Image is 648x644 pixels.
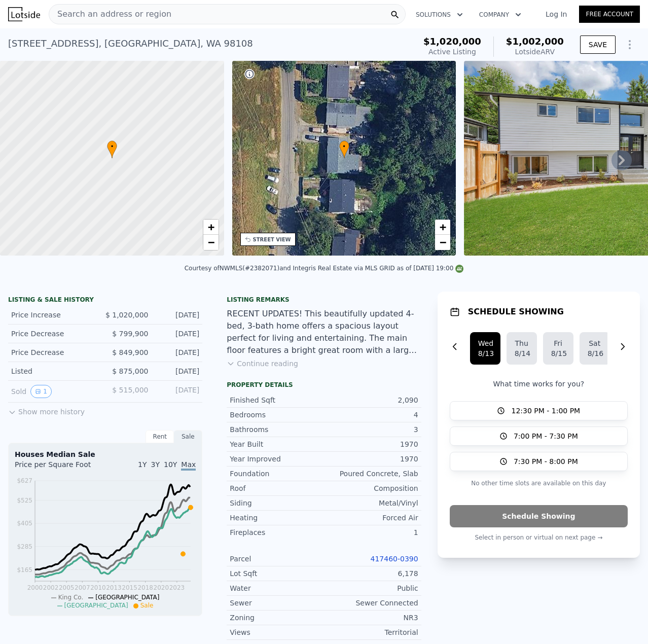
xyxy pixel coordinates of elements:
div: NR3 [324,613,418,623]
div: Sewer [230,598,324,608]
span: 7:30 PM - 8:00 PM [514,456,578,467]
tspan: 2000 [27,584,43,591]
div: Zoning [230,613,324,623]
button: 7:30 PM - 8:00 PM [450,452,628,471]
div: Finished Sqft [230,395,324,405]
div: Siding [230,498,324,508]
span: $ 799,900 [112,330,148,338]
span: [GEOGRAPHIC_DATA] [64,602,128,609]
div: Public [324,583,418,593]
span: − [440,236,446,248]
button: Fri8/15 [543,332,573,365]
div: Roof [230,483,324,493]
span: $ 849,900 [112,348,148,356]
div: Wed [478,338,492,348]
a: Zoom out [435,235,450,250]
a: Free Account [579,6,640,23]
tspan: $627 [17,477,32,484]
tspan: 2005 [59,584,75,591]
span: [GEOGRAPHIC_DATA] [95,594,159,601]
div: Property details [227,381,421,389]
div: Year Built [230,439,324,449]
span: 3Y [151,460,160,469]
span: 7:00 PM - 7:30 PM [514,431,578,441]
tspan: 2013 [106,584,122,591]
button: Thu8/14 [507,332,537,365]
span: $ 1,020,000 [105,311,149,319]
div: 3 [324,424,418,435]
div: Sold [11,385,97,398]
a: Log In [533,9,579,19]
div: 6,178 [324,568,418,579]
div: Price Decrease [11,347,97,357]
div: Listing remarks [227,296,421,304]
div: Metal/Vinyl [324,498,418,508]
div: Sale [174,430,202,443]
button: Company [471,6,529,24]
div: 1970 [324,439,418,449]
img: NWMLS Logo [455,265,463,273]
tspan: $165 [17,566,32,574]
span: $ 875,000 [112,367,148,375]
div: LISTING & SALE HISTORY [8,296,202,306]
p: What time works for you? [450,379,628,389]
div: Fri [551,338,565,348]
div: [STREET_ADDRESS] , [GEOGRAPHIC_DATA] , WA 98108 [8,37,253,51]
div: [DATE] [156,366,199,376]
div: Heating [230,513,324,523]
div: RECENT UPDATES! This beautifully updated 4-bed, 3-bath home offers a spacious layout perfect for ... [227,308,421,356]
span: 1Y [138,460,147,469]
a: Zoom in [435,220,450,235]
div: • [107,140,117,158]
span: + [440,221,446,233]
div: 1 [324,527,418,538]
span: $1,002,000 [506,36,564,47]
div: Price Decrease [11,329,97,339]
div: [DATE] [156,329,199,339]
span: King Co. [58,594,84,601]
span: Sale [140,602,154,609]
span: • [339,142,349,151]
div: Territorial [324,627,418,637]
div: Rent [146,430,174,443]
span: − [207,236,214,248]
div: Sat [588,338,602,348]
button: Solutions [408,6,471,24]
div: [DATE] [156,385,199,398]
tspan: 2015 [122,584,137,591]
tspan: $525 [17,497,32,504]
span: $ 515,000 [112,386,148,394]
div: Lot Sqft [230,568,324,579]
span: $1,020,000 [423,36,481,47]
button: Wed8/13 [470,332,500,365]
div: 1970 [324,454,418,464]
p: Select in person or virtual on next page → [450,531,628,544]
div: Houses Median Sale [15,449,196,459]
button: Show Options [620,34,640,55]
div: Water [230,583,324,593]
div: 8/14 [515,348,529,359]
div: Price per Square Foot [15,459,105,476]
span: 10Y [164,460,177,469]
span: Max [181,460,196,471]
div: Thu [515,338,529,348]
div: Fireplaces [230,527,324,538]
img: Lotside [8,7,40,21]
span: + [207,221,214,233]
tspan: 2018 [137,584,153,591]
div: Views [230,627,324,637]
span: • [107,142,117,151]
h1: SCHEDULE SHOWING [468,306,564,318]
button: SAVE [580,35,616,54]
tspan: 2002 [43,584,59,591]
div: 2,090 [324,395,418,405]
div: • [339,140,349,158]
tspan: 2007 [75,584,90,591]
a: 417460-0390 [371,555,418,563]
button: 12:30 PM - 1:00 PM [450,401,628,420]
div: Forced Air [324,513,418,523]
p: No other time slots are available on this day [450,477,628,489]
button: 7:00 PM - 7:30 PM [450,426,628,446]
div: Courtesy of NWMLS (#2382071) and Integris Real Estate via MLS GRID as of [DATE] 19:00 [185,265,464,272]
button: Show more history [8,403,85,417]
